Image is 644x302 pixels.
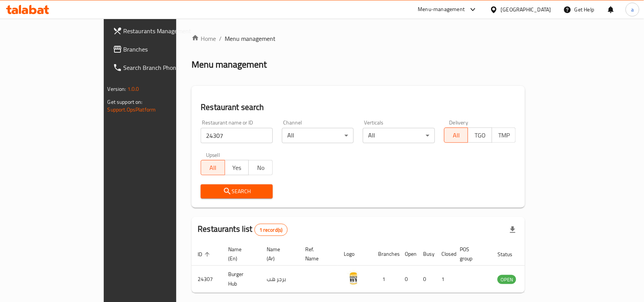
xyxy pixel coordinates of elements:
[418,5,465,14] div: Menu-management
[282,128,354,143] div: All
[107,40,211,58] a: Branches
[207,187,267,196] span: Search
[449,120,469,125] label: Delivery
[492,128,516,143] button: TMP
[497,250,522,259] span: Status
[204,162,222,173] span: All
[460,245,482,263] span: POS group
[344,268,363,287] img: Burger Hub
[497,275,516,284] span: OPEN
[108,84,126,94] span: Version:
[198,223,287,236] h2: Restaurants list
[399,242,417,266] th: Open
[201,102,516,113] h2: Restaurant search
[248,160,273,175] button: No
[198,250,212,259] span: ID
[225,34,275,43] span: Menu management
[255,226,287,234] span: 1 record(s)
[399,266,417,293] td: 0
[107,22,211,40] a: Restaurants Management
[228,162,246,173] span: Yes
[254,224,288,236] div: Total records count
[471,130,489,141] span: TGO
[127,84,139,94] span: 1.0.0
[192,58,267,71] h2: Menu management
[305,245,328,263] span: Ref. Name
[261,266,299,293] td: برجر هب
[192,34,525,43] nav: breadcrumb
[219,34,222,43] li: /
[363,128,435,143] div: All
[338,242,372,266] th: Logo
[504,221,522,239] div: Export file
[228,245,251,263] span: Name (En)
[107,58,211,77] a: Search Branch Phone
[501,5,551,14] div: [GEOGRAPHIC_DATA]
[631,5,634,14] span: a
[495,130,513,141] span: TMP
[252,162,270,173] span: No
[124,26,205,36] span: Restaurants Management
[372,242,399,266] th: Branches
[201,184,273,199] button: Search
[448,130,465,141] span: All
[468,128,492,143] button: TGO
[444,128,469,143] button: All
[201,160,225,175] button: All
[206,152,220,158] label: Upsell
[108,105,156,115] a: Support.OpsPlatform
[124,45,205,54] span: Branches
[124,63,205,72] span: Search Branch Phone
[417,242,435,266] th: Busy
[435,242,454,266] th: Closed
[267,245,290,263] span: Name (Ar)
[108,97,143,107] span: Get support on:
[225,160,249,175] button: Yes
[222,266,261,293] td: Burger Hub
[417,266,435,293] td: 0
[201,128,273,143] input: Search for restaurant name or ID..
[192,242,558,293] table: enhanced table
[435,266,454,293] td: 1
[372,266,399,293] td: 1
